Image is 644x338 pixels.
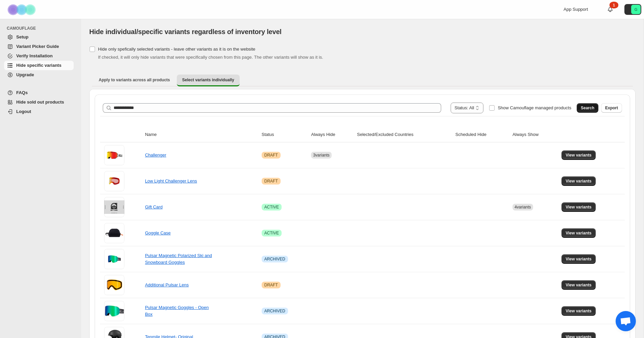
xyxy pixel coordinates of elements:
a: Hide sold out products [4,97,74,107]
a: Goggle Case [145,230,171,235]
span: 3 variants [313,153,330,158]
a: Low Light Challenger Lens [145,178,197,184]
a: Pulsar Magnetic Polarized Ski and Snowboard Goggles [145,253,212,265]
div: Open chat [616,311,636,331]
button: View variants [562,306,596,316]
th: Selected/Excluded Countries [355,127,453,142]
span: View variants [566,282,592,288]
img: Camouflage [5,0,39,19]
button: Search [577,103,598,113]
button: Select variants individually [177,75,240,86]
th: Scheduled Hide [453,127,510,142]
span: View variants [566,204,592,210]
button: Avatar with initials G [624,4,641,15]
a: 1 [607,6,614,13]
span: Select variants individually [182,77,234,83]
img: Goggle Case [104,223,124,243]
th: Always Hide [309,127,355,142]
button: View variants [562,176,596,186]
a: Challenger [145,152,166,158]
button: Export [601,103,622,113]
button: View variants [562,202,596,212]
div: 1 [610,2,618,8]
span: Hide specific variants [16,63,62,68]
span: ARCHIVED [264,256,285,262]
span: View variants [566,178,592,184]
a: Hide specific variants [4,61,74,70]
th: Status [260,127,309,142]
span: 4 variants [515,205,531,209]
button: View variants [562,228,596,238]
span: Avatar with initials G [631,5,641,14]
span: App Support [564,7,588,12]
button: View variants [562,254,596,264]
span: FAQs [16,90,28,95]
a: Setup [4,32,74,42]
span: Hide only spefically selected variants - leave other variants as it is on the website [98,47,255,52]
span: View variants [566,152,592,158]
img: Low Light Challenger Lens [104,171,124,191]
span: Hide sold out products [16,100,64,105]
a: Gift Card [145,204,163,209]
button: Apply to variants across all products [93,75,175,85]
span: Verify Installation [16,53,53,58]
span: Upgrade [16,72,34,77]
text: G [635,7,638,11]
span: Variant Picker Guide [16,44,59,49]
a: Upgrade [4,70,74,80]
a: FAQs [4,88,74,97]
span: View variants [566,256,592,262]
span: Logout [16,109,31,114]
span: DRAFT [264,178,278,184]
a: Pulsar Magnetic Goggles - Open Box [145,305,209,317]
span: View variants [566,308,592,314]
span: ACTIVE [264,230,279,236]
span: ACTIVE [264,204,279,210]
span: DRAFT [264,282,278,288]
span: View variants [566,230,592,236]
span: Apply to variants across all products [99,77,170,83]
button: View variants [562,150,596,160]
span: DRAFT [264,152,278,158]
span: Search [581,105,594,111]
th: Always Show [510,127,559,142]
span: Export [605,105,618,111]
a: Variant Picker Guide [4,42,74,51]
a: Verify Installation [4,51,74,61]
th: Name [143,127,260,142]
span: Setup [16,34,28,39]
span: Hide individual/specific variants regardless of inventory level [89,28,282,35]
span: ARCHIVED [264,308,285,314]
span: CAMOUFLAGE [7,26,76,31]
span: Show Camouflage managed products [498,105,571,110]
a: Additional Pulsar Lens [145,282,189,287]
span: If checked, it will only hide variants that were specifically chosen from this page. The other va... [98,55,323,60]
button: View variants [562,280,596,290]
a: Logout [4,107,74,116]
